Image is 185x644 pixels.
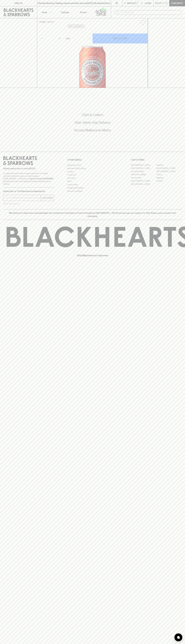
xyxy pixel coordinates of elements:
[156,176,182,179] a: Geelong
[29,178,53,180] strong: Liquor License #32064953
[42,196,53,199] p: SUBSCRIBE
[67,189,118,193] a: Terms & Conditions
[74,6,93,18] a: Stores
[177,636,180,639] img: bubble-icon
[3,172,54,185] p: It is against the law to sell or supply alcohol to, or to obtain alcohol on behalf of a person un...
[67,186,118,189] a: Shipping Information
[67,173,118,177] a: Contact Us
[156,170,182,173] a: [GEOGRAPHIC_DATA]
[156,173,182,176] a: Fitzroy
[131,170,156,173] a: Brunswick West
[5,211,180,218] p: Blackhearts & Sparrows acknowledges the traditional Custodians of land throughout [GEOGRAPHIC_DAT...
[131,158,182,161] p: OUR STORES
[3,190,54,193] p: Subscribe to The Blackhearts Newsletter
[166,2,167,4] p: 0
[37,6,56,18] button: Shop
[156,179,182,183] a: Prahran
[171,2,183,5] p: Checkout
[67,177,118,180] a: Gift Cards
[67,167,118,170] a: Business & Bulk Gifting
[3,113,182,117] h5: Click & Collect
[121,10,180,15] input: Try "Pinot noir"
[61,11,69,14] p: Tastings
[155,2,162,5] p: $0.00
[131,164,156,167] a: [GEOGRAPHIC_DATA]
[39,21,45,23] a: HOME
[3,102,182,146] div: Call to action block
[3,120,182,125] h5: Uber Same-Day Delivery
[131,173,156,176] a: [PERSON_NAME]
[56,6,74,18] a: Tastings
[3,167,54,170] p: Sibling owned and run since [DATE]
[65,36,92,41] div: Can
[156,164,182,167] a: Braddon
[5,196,40,200] input: e.g. jane@blackheartsandsparrows.com.au
[3,128,182,132] h5: Across Melbourne Metro
[113,37,127,40] p: ADD TO CART
[127,2,137,5] p: Wishlist
[131,176,156,179] a: Fitzroy North
[14,2,23,5] p: FIND US
[145,2,151,5] p: Login
[93,34,148,43] button: ADD TO CART
[67,25,85,28] button: Add to wishlist
[37,27,148,88] img: 16917.png
[3,202,54,205] p: We will never spam you
[156,167,182,170] a: [GEOGRAPHIC_DATA]
[131,183,156,186] a: [GEOGRAPHIC_DATA]
[41,195,54,201] button: SUBSCRIBE
[67,180,118,183] a: FAQ's
[139,19,147,26] button: Add to wishlist
[67,164,118,167] a: Bottle Drop FAQ's
[67,183,118,186] a: Privacy Policy
[42,11,47,14] p: Shop
[131,179,156,183] a: [GEOGRAPHIC_DATA]
[47,21,53,23] a: SHOP
[131,167,156,170] a: [GEOGRAPHIC_DATA]
[80,11,87,14] p: Stores
[67,158,118,161] p: OTHER AREAS
[66,37,70,40] p: Can
[67,170,118,173] a: Careers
